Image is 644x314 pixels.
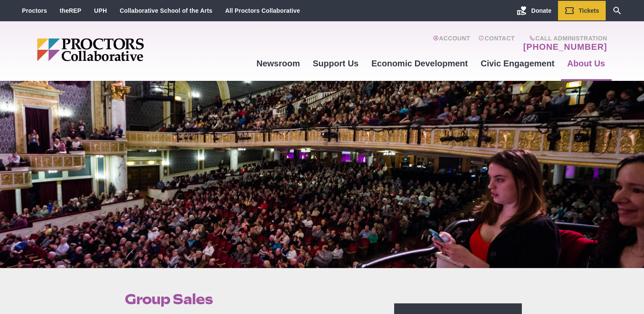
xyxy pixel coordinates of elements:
[22,7,47,14] a: Proctors
[521,35,607,42] span: Call Administration
[365,52,475,75] a: Economic Development
[433,35,470,52] a: Account
[561,52,612,75] a: About Us
[250,52,306,75] a: Newsroom
[306,52,365,75] a: Support Us
[531,7,551,14] span: Donate
[478,35,515,52] a: Contact
[558,1,606,20] a: Tickets
[94,7,107,14] a: UPH
[120,7,212,14] a: Collaborative School of the Arts
[523,42,607,52] a: [PHONE_NUMBER]
[510,1,558,20] a: Donate
[606,1,629,20] a: Search
[579,7,599,14] span: Tickets
[225,7,300,14] a: All Proctors Collaborative
[60,7,81,14] a: theREP
[37,38,209,61] img: Proctors logo
[474,52,561,75] a: Civic Engagement
[125,291,375,307] h1: Group Sales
